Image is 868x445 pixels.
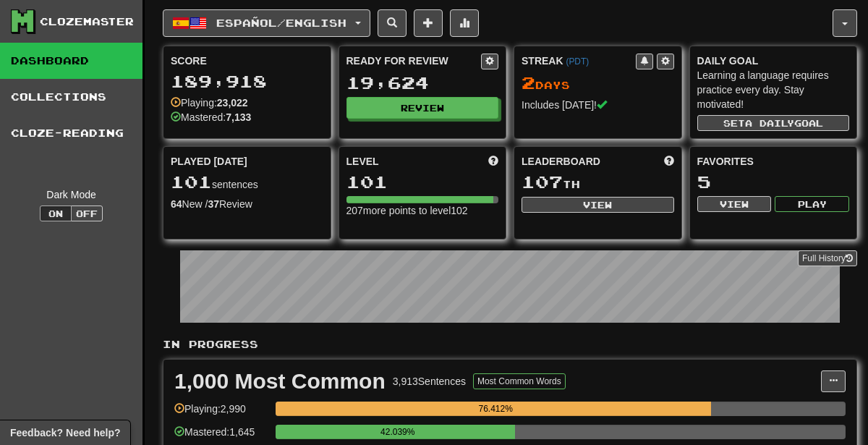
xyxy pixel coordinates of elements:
div: 5 [697,173,850,191]
span: Open feedback widget [10,425,120,440]
div: sentences [171,173,323,192]
div: 3,913 Sentences [393,374,466,389]
button: More stats [450,9,479,37]
span: Score more points to level up [488,154,498,169]
div: Streak [522,54,636,68]
button: Seta dailygoal [697,115,850,131]
strong: 23,022 [217,97,248,109]
button: Most Common Words [473,373,566,389]
div: th [522,173,674,192]
span: 2 [522,72,535,93]
button: Español/English [163,9,370,37]
div: Dark Mode [11,187,132,202]
span: a daily [745,118,794,128]
button: On [40,205,72,221]
span: Leaderboard [522,154,600,169]
a: (PDT) [566,56,589,67]
div: 101 [346,173,499,191]
div: Favorites [697,154,850,169]
div: 76.412% [280,402,711,416]
div: 19,624 [346,74,499,92]
div: Mastered: [171,110,251,124]
div: Ready for Review [346,54,482,68]
button: Add sentence to collection [414,9,443,37]
div: New / Review [171,197,323,211]
button: Play [775,196,849,212]
p: In Progress [163,337,857,352]
button: Off [71,205,103,221]
span: 101 [171,171,212,192]
button: Review [346,97,499,119]
button: View [697,196,772,212]
span: Level [346,154,379,169]
div: 207 more points to level 102 [346,203,499,218]
span: Played [DATE] [171,154,247,169]
strong: 7,133 [226,111,251,123]
div: Clozemaster [40,14,134,29]
div: Playing: [171,96,248,110]
div: Daily Goal [697,54,850,68]
div: Score [171,54,323,68]
div: Day s [522,74,674,93]
div: Learning a language requires practice every day. Stay motivated! [697,68,850,111]
button: Search sentences [378,9,407,37]
strong: 37 [208,198,219,210]
div: Playing: 2,990 [174,402,268,425]
div: 42.039% [280,425,515,439]
span: This week in points, UTC [664,154,674,169]
div: 189,918 [171,72,323,90]
div: 1,000 Most Common [174,370,386,392]
span: 107 [522,171,563,192]
div: Includes [DATE]! [522,98,674,112]
strong: 64 [171,198,182,210]
button: View [522,197,674,213]
a: Full History [798,250,857,266]
span: Español / English [216,17,346,29]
